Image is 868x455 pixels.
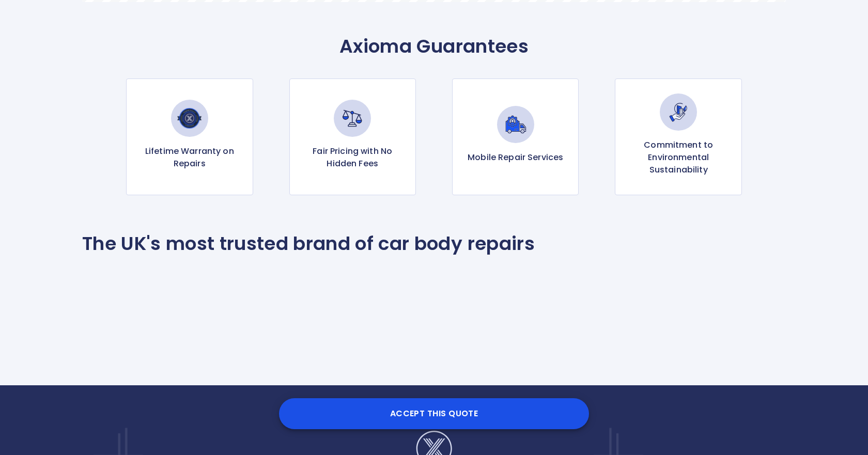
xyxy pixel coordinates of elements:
[497,106,534,143] img: Mobile Repair Services
[82,232,535,255] p: The UK's most trusted brand of car body repairs
[468,151,563,164] p: Mobile Repair Services
[171,100,208,137] img: Lifetime Warranty on Repairs
[279,398,589,429] button: Accept this Quote
[82,272,786,344] iframe: Customer reviews powered by Trustpilot
[298,145,407,170] p: Fair Pricing with No Hidden Fees
[135,145,244,170] p: Lifetime Warranty on Repairs
[660,93,697,131] img: Commitment to Environmental Sustainability
[334,100,371,137] img: Fair Pricing with No Hidden Fees
[82,35,786,58] p: Axioma Guarantees
[624,139,733,176] p: Commitment to Environmental Sustainability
